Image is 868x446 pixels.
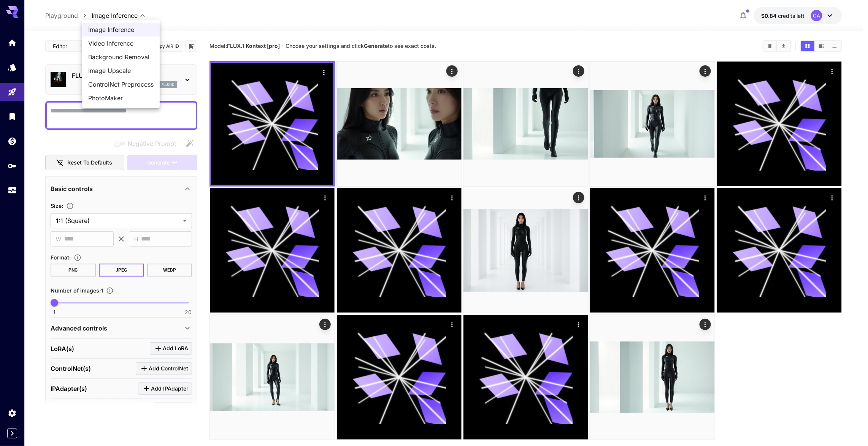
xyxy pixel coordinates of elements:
[88,66,154,75] span: Image Upscale
[88,39,154,48] span: Video Inference
[88,80,154,89] span: ControlNet Preprocess
[88,52,154,62] span: Background Removal
[88,93,154,103] span: PhotoMaker
[88,25,154,34] span: Image Inference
